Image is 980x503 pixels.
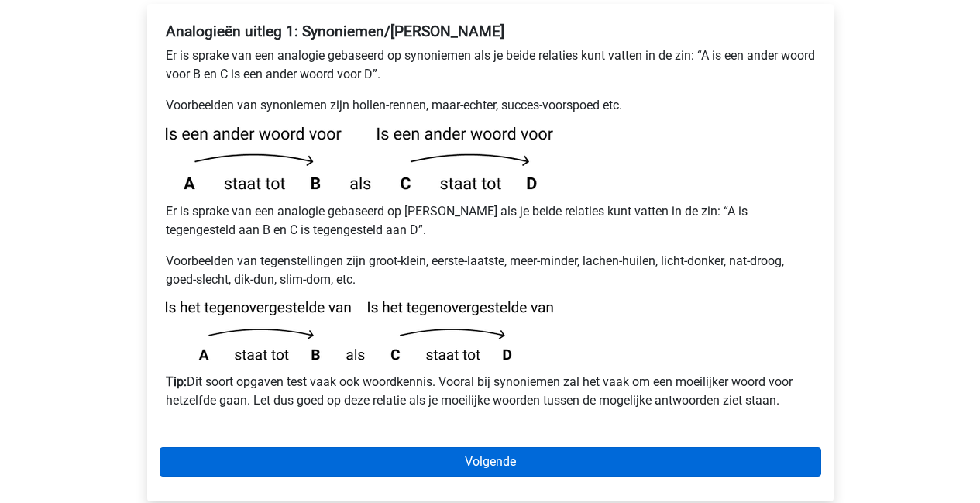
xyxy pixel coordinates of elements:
[166,96,815,115] p: Voorbeelden van synoniemen zijn hollen-rennen, maar-echter, succes-voorspoed etc.
[166,374,187,389] b: Tip:
[166,202,815,239] p: Er is sprake van een analogie gebaseerd op [PERSON_NAME] als je beide relaties kunt vatten in de ...
[166,301,553,360] img: analogies_pattern1_2.png
[160,447,821,477] a: Volgende
[166,127,553,190] img: analogies_pattern1.png
[166,22,504,40] b: Analogieën uitleg 1: Synoniemen/[PERSON_NAME]
[166,252,815,289] p: Voorbeelden van tegenstellingen zijn groot-klein, eerste-laatste, meer-minder, lachen-huilen, lic...
[166,373,815,410] p: Dit soort opgaven test vaak ook woordkennis. Vooral bij synoniemen zal het vaak om een moeilijker...
[166,47,815,84] p: Er is sprake van een analogie gebaseerd op synoniemen als je beide relaties kunt vatten in de zin...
